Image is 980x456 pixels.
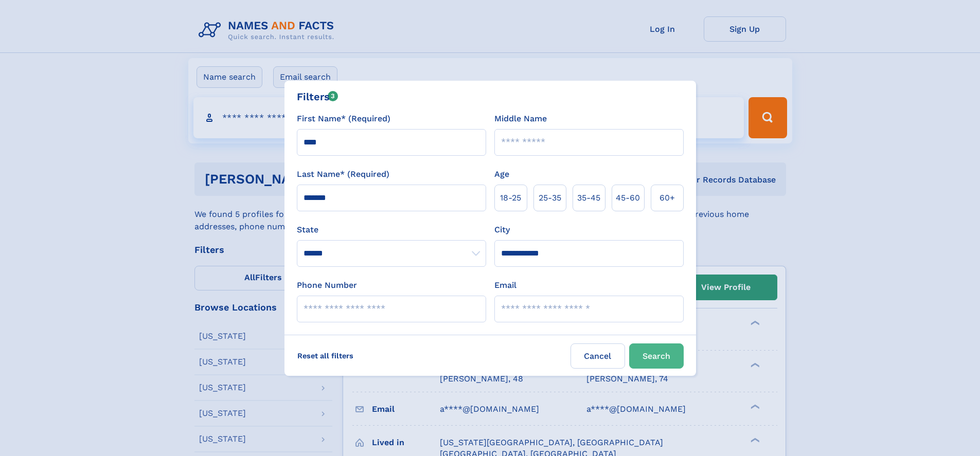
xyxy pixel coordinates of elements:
label: City [494,224,510,236]
label: Cancel [571,343,625,369]
label: Age [494,168,509,180]
label: Email [494,279,516,291]
div: Filters [297,89,338,104]
label: First Name* (Required) [297,113,390,125]
span: 25‑35 [539,192,561,204]
label: Last Name* (Required) [297,168,389,180]
span: 60+ [660,192,675,204]
label: State [297,224,486,236]
span: 45‑60 [616,192,640,204]
label: Phone Number [297,279,357,291]
label: Reset all filters [291,343,360,368]
label: Middle Name [494,113,547,125]
button: Search [629,343,684,369]
span: 18‑25 [500,192,521,204]
span: 35‑45 [577,192,600,204]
